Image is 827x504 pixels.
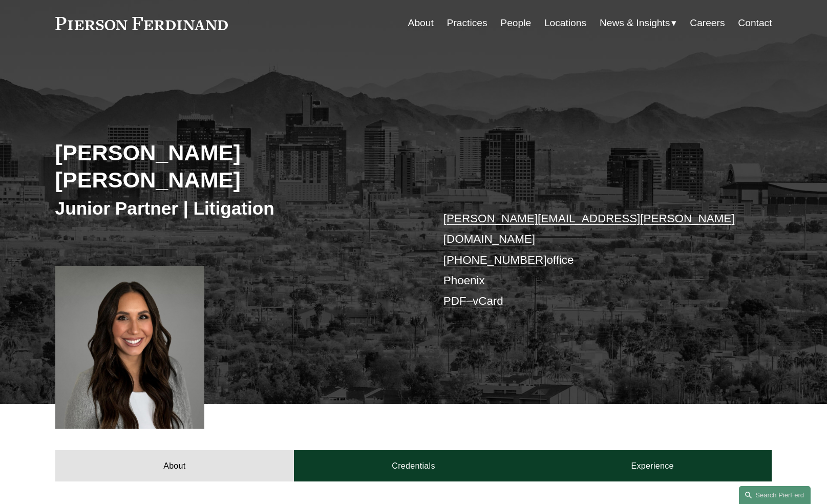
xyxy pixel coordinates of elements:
a: Practices [447,13,487,33]
a: Locations [544,13,586,33]
span: News & Insights [600,14,670,32]
a: Credentials [294,450,533,481]
a: vCard [473,295,503,307]
a: PDF [443,295,466,307]
a: Experience [533,450,772,481]
a: About [408,13,434,33]
h3: Junior Partner | Litigation [55,197,414,220]
a: [PHONE_NUMBER] [443,254,547,266]
a: [PERSON_NAME][EMAIL_ADDRESS][PERSON_NAME][DOMAIN_NAME] [443,212,735,245]
a: About [55,450,294,481]
a: Careers [690,13,725,33]
a: folder dropdown [600,13,677,33]
p: office Phoenix – [443,208,742,312]
a: Search this site [739,486,811,504]
a: People [500,13,531,33]
h2: [PERSON_NAME] [PERSON_NAME] [55,139,414,193]
a: Contact [738,13,772,33]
